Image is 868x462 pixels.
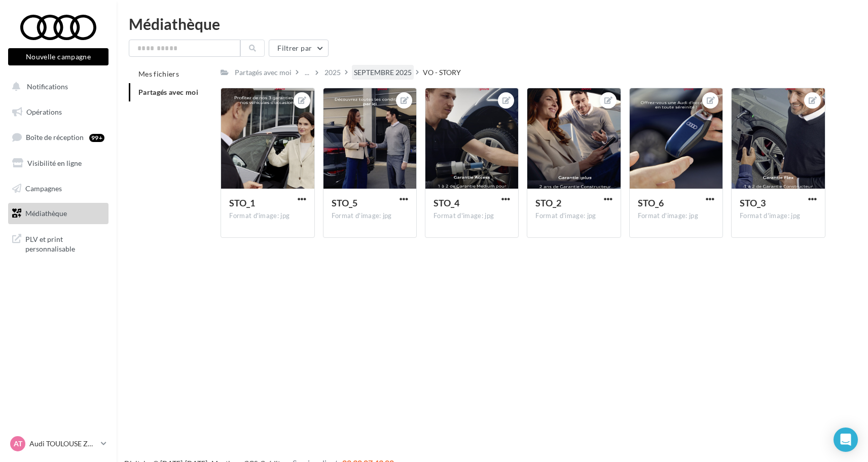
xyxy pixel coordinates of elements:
[332,211,408,221] div: Format d'image: jpg
[29,439,97,449] p: Audi TOULOUSE ZAC
[27,82,68,91] span: Notifications
[25,209,67,218] span: Médiathèque
[740,197,766,208] span: STO_3
[535,211,612,221] div: Format d'image: jpg
[229,197,255,208] span: STO_1
[138,69,179,78] span: Mes fichiers
[433,197,459,208] span: STO_4
[26,133,84,141] span: Boîte de réception
[423,67,461,78] div: VO - STORY
[303,65,311,80] div: ...
[138,88,198,96] span: Partagés avec moi
[229,211,306,221] div: Format d'image: jpg
[6,126,111,148] a: Boîte de réception99+
[25,232,104,254] span: PLV et print personnalisable
[740,211,816,221] div: Format d'image: jpg
[354,67,412,78] div: SEPTEMBRE 2025
[6,228,111,258] a: PLV et print personnalisable
[129,16,856,31] div: Médiathèque
[6,178,111,199] a: Campagnes
[89,134,104,142] div: 99+
[8,434,108,453] a: AT Audi TOULOUSE ZAC
[26,108,62,116] span: Opérations
[324,67,341,78] div: 2025
[638,197,664,208] span: STO_6
[834,428,858,452] div: Open Intercom Messenger
[535,197,561,208] span: STO_2
[6,76,106,97] button: Notifications
[6,203,111,224] a: Médiathèque
[25,184,62,192] span: Campagnes
[433,211,510,221] div: Format d'image: jpg
[8,48,108,65] button: Nouvelle campagne
[638,211,714,221] div: Format d'image: jpg
[14,439,22,449] span: AT
[6,153,111,174] a: Visibilité en ligne
[332,197,357,208] span: STO_5
[235,67,292,78] div: Partagés avec moi
[6,101,111,123] a: Opérations
[27,159,82,167] span: Visibilité en ligne
[269,40,329,57] button: Filtrer par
